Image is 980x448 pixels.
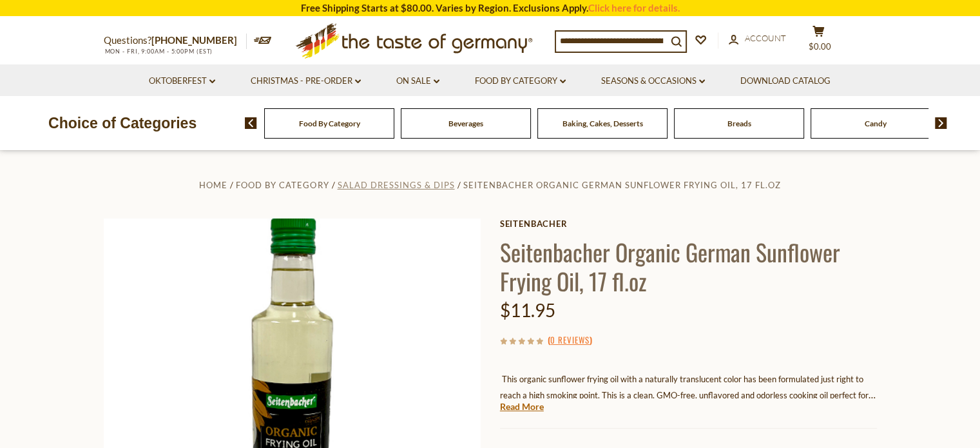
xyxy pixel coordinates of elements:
[548,333,592,346] span: ( )
[500,374,876,416] span: This organic sunflower frying oil with a naturally translucent color has been formulated just rig...
[740,74,831,88] a: Download Catalog
[729,32,786,46] a: Account
[396,74,439,88] a: On Sale
[865,119,887,128] a: Candy
[245,117,257,129] img: previous arrow
[500,400,544,413] a: Read More
[463,180,781,190] a: Seitenbacher Organic German Sunflower Frying Oil, 17 fl.oz
[104,32,247,49] p: Questions?
[236,180,329,190] a: Food By Category
[500,237,877,295] h1: Seitenbacher Organic German Sunflower Frying Oil, 17 fl.oz
[562,119,643,128] a: Baking, Cakes, Desserts
[475,74,566,88] a: Food By Category
[809,41,831,52] span: $0.00
[151,34,237,46] a: [PHONE_NUMBER]
[800,25,838,57] button: $0.00
[299,119,360,128] a: Food By Category
[104,48,213,55] span: MON - FRI, 9:00AM - 5:00PM (EST)
[251,74,361,88] a: Christmas - PRE-ORDER
[745,33,786,43] span: Account
[550,333,590,347] a: 0 Reviews
[727,119,751,128] a: Breads
[588,2,680,14] a: Click here for details.
[448,119,483,128] a: Beverages
[337,180,454,190] a: Salad Dressings & Dips
[935,117,947,129] img: next arrow
[601,74,705,88] a: Seasons & Occasions
[199,180,227,190] a: Home
[500,219,877,229] a: Seitenbacher
[149,74,215,88] a: Oktoberfest
[500,299,555,321] span: $11.95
